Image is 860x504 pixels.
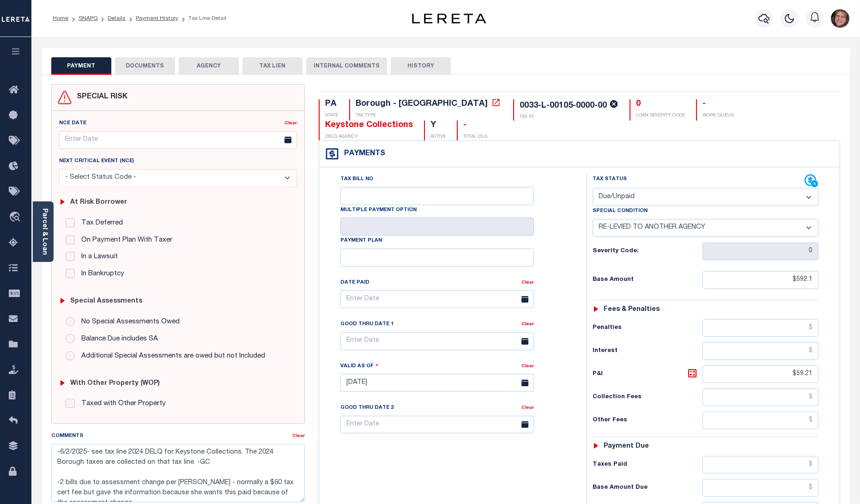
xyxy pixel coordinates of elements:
[242,57,303,75] button: TAX LIEN
[9,212,24,224] i: travel_explore
[703,99,734,109] div: -
[77,399,166,409] label: Taxed with Other Property
[703,389,819,406] input: $
[593,176,627,183] label: Tax Status
[430,121,446,131] div: Y
[521,280,534,285] a: Clear
[340,416,534,434] input: Enter Date
[340,237,382,245] label: Payment Plan
[325,134,413,140] p: DELQ AGENCY
[703,412,819,429] input: $
[391,57,451,75] button: HISTORY
[593,368,703,381] h6: P&I
[41,208,48,255] a: Parcel & Loan
[604,443,649,450] h6: Payment due
[593,276,703,284] h6: Base Amount
[136,16,178,21] a: Payment History
[340,374,534,392] input: Enter Date
[72,93,127,102] h4: SPECIAL RISK
[51,432,83,440] label: Comments
[593,207,648,215] label: Special Condition
[430,134,446,140] p: ACTIVE
[53,16,68,21] a: Home
[70,380,160,388] h6: with Other Property (WOP)
[292,434,305,438] a: Clear
[520,114,618,121] p: TAX ID
[593,248,703,255] h6: Severity Code:
[340,332,534,350] input: Enter Date
[325,99,338,109] div: PA
[593,484,703,492] h6: Base Amount Due
[77,334,158,345] label: Balance Due includes SA
[285,121,297,126] a: Clear
[340,404,394,412] label: Good Thru Date 2
[59,158,134,165] label: Next Critical Event (NCE)
[703,456,819,474] input: $
[179,57,239,75] button: AGENCY
[593,461,703,468] h6: Taxes Paid
[463,121,487,131] div: -
[520,102,607,110] div: 0033-L-00105-0000-00
[77,317,180,328] label: No Special Assessments Owed
[77,235,172,246] label: On Payment Plan With Taxer
[340,279,369,287] label: Date Paid
[115,57,175,75] button: DOCUMENTS
[178,14,226,23] li: Tax Line Detail
[521,406,534,410] a: Clear
[521,364,534,369] a: Clear
[593,347,703,355] h6: Interest
[593,394,703,401] h6: Collection Fees
[59,131,297,149] input: Enter Date
[703,319,819,337] input: $
[604,306,660,314] h6: Fees & Penalties
[340,321,394,328] label: Good Thru Date 1
[77,269,124,279] label: In Bankruptcy
[521,322,534,327] a: Clear
[356,100,488,108] div: Borough - [GEOGRAPHIC_DATA]
[463,134,487,140] p: TOTAL DLQ
[356,112,502,119] p: TAX TYPE
[77,351,265,362] label: Additional Special Assessments are owed but not Included
[325,121,413,131] div: Keystone Collections
[340,176,373,183] label: Tax Bill No
[340,362,378,370] label: Valid as Of
[636,112,685,119] p: LOAN SEVERITY CODE
[70,199,127,206] h6: At Risk Borrower
[108,16,126,21] a: Details
[593,417,703,424] h6: Other Fees
[703,271,819,289] input: $
[412,13,486,24] img: logo-dark.svg
[703,479,819,497] input: $
[77,218,123,229] label: Tax Deferred
[703,112,734,119] p: WORK QUEUE
[306,57,387,75] button: INTERNAL COMMENTS
[325,112,338,119] p: STATE
[70,298,142,305] h6: Special Assessments
[51,57,111,75] button: PAYMENT
[593,324,703,332] h6: Penalties
[703,365,819,383] input: $
[636,99,685,109] div: 0
[59,120,86,128] label: NCE Date
[77,252,118,262] label: In a Lawsuit
[703,342,819,360] input: $
[339,150,385,158] h4: Payments
[340,290,534,308] input: Enter Date
[340,206,417,214] label: Multiple Payment Option
[79,16,97,21] a: SNAPQ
